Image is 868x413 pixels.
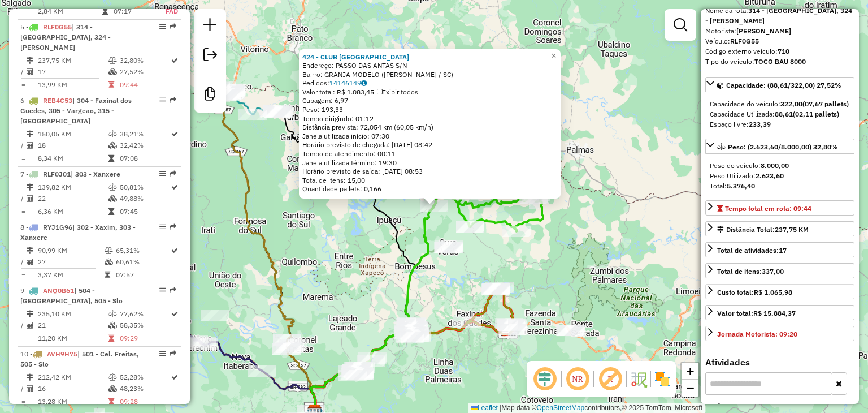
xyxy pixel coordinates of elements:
td: 13,99 KM [37,79,108,91]
a: 424 - CLUB [GEOGRAPHIC_DATA] [302,53,409,61]
td: 237,75 KM [37,55,108,66]
div: Endereço: PASSO DAS ANTAS S/N [302,61,557,70]
i: % de utilização da cubagem [108,142,117,149]
em: Opções [159,97,166,104]
i: Total de Atividades [27,322,33,329]
span: 237,75 KM [775,225,809,234]
td: 07:57 [115,269,170,281]
span: 6 - [20,96,132,125]
div: Total de itens: 15,00 [302,176,557,185]
div: Horário previsto de chegada: [DATE] 08:42 [302,140,557,149]
td: = [20,6,26,17]
td: 27 [37,256,104,268]
a: Nova sessão e pesquisa [199,14,222,39]
h4: Atividades [705,357,854,368]
div: Tempo dirigindo: 01:12 [302,114,557,123]
span: | 314 - [GEOGRAPHIC_DATA], 324 - [PERSON_NAME] [20,23,111,51]
div: Peso: 193,33 [302,105,557,114]
a: 14146149 [329,79,367,87]
span: REB4C53 [43,96,72,105]
em: Rota exportada [170,23,176,30]
span: 8 - [20,223,136,242]
div: Capacidade Utilizada: [710,109,850,119]
div: Bairro: GRANJA MODELO ([PERSON_NAME] / SC) [302,70,557,79]
td: 139,82 KM [37,182,108,193]
a: Zoom out [682,380,698,397]
span: Total de atividades: [717,246,787,255]
i: Distância Total [27,374,33,381]
td: 235,10 KM [37,308,108,320]
div: Peso: (2.623,60/8.000,00) 32,80% [705,156,854,196]
i: % de utilização do peso [105,247,113,254]
a: Criar modelo [199,83,222,108]
i: Tempo total em rota [105,272,110,278]
a: Close popup [547,49,561,63]
a: Zoom in [682,363,698,380]
span: Exibir todos [377,88,418,96]
i: Tempo total em rota [108,398,114,405]
span: RLF0G55 [43,23,72,31]
td: = [20,206,26,217]
i: Rota otimizada [171,184,178,191]
a: Peso: (2.623,60/8.000,00) 32,80% [705,139,854,154]
a: Exportar sessão [199,44,222,69]
i: % de utilização da cubagem [108,195,117,202]
div: Tempo de atendimento: 00:11 [302,53,557,194]
td: 07:17 [113,6,166,17]
i: Rota otimizada [171,374,178,381]
span: Peso: (2.623,60/8.000,00) 32,80% [728,143,838,151]
a: Exibir filtros [669,14,692,36]
i: % de utilização da cubagem [108,68,117,75]
em: Opções [159,170,166,177]
i: Tempo total em rota [108,155,114,162]
em: Rota exportada [170,223,176,230]
div: Quantidade pallets: 0,166 [302,184,557,193]
i: Distância Total [27,247,33,254]
a: Distância Total:237,75 KM [705,221,854,236]
td: 2,84 KM [37,6,102,17]
div: Pedidos: [302,79,557,88]
div: Jornada Motorista: 09:20 [717,329,797,339]
em: Opções [159,287,166,294]
td: 22 [37,193,108,204]
span: 5 - [20,23,111,51]
em: Opções [159,350,166,357]
td: 48,23% [119,383,170,394]
td: 50,81% [119,182,170,193]
td: 6,36 KM [37,206,108,217]
i: Total de Atividades [27,195,33,202]
span: | 304 - Faxinal dos Guedes, 305 - Vargeao, 315 - [GEOGRAPHIC_DATA] [20,96,132,125]
i: Rota otimizada [171,57,178,64]
a: OpenStreetMap [537,404,585,412]
td: 3,37 KM [37,269,104,281]
span: RYJ1G96 [43,223,72,231]
div: Tipo do veículo: [705,57,854,67]
span: AVH9H75 [47,350,77,358]
div: Custo total: [717,287,792,298]
a: Total de atividades:17 [705,242,854,257]
div: Atividade não roteirizada - BAR DO LEONARDO [201,310,229,321]
div: Janela utilizada término: 19:30 [302,158,557,167]
td: / [20,383,26,394]
a: Tempo total em rota: 09:44 [705,200,854,216]
i: % de utilização do peso [108,184,117,191]
strong: 710 [778,47,789,55]
td: 11,20 KM [37,333,108,344]
span: | 501 - Cel. Freitas, 505 - Slo [20,350,139,368]
td: / [20,256,26,268]
span: − [687,381,694,395]
i: % de utilização da cubagem [105,259,113,265]
div: Motorista: [705,26,854,36]
td: 07:08 [119,153,170,164]
span: | 302 - Xaxim, 303 - Xanxere [20,223,136,242]
td: 32,80% [119,55,170,66]
td: 58,35% [119,320,170,331]
i: % de utilização do peso [108,57,117,64]
span: 10 - [20,350,139,368]
i: Distância Total [27,57,33,64]
i: Distância Total [27,131,33,137]
div: Janela utilizada início: 07:30 [302,132,557,141]
i: Observações [361,80,367,87]
a: Custo total:R$ 1.065,98 [705,284,854,299]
